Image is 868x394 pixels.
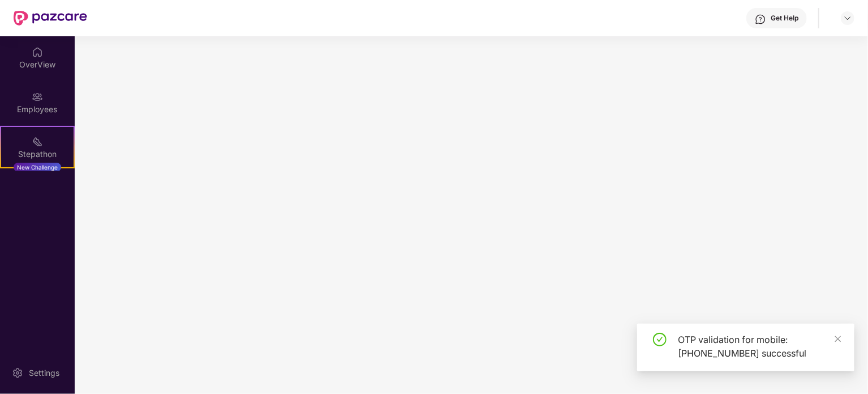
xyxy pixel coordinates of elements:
[25,367,63,379] div: Settings
[653,333,667,346] span: check-circle
[12,367,23,379] img: svg+xml;base64,PHN2ZyBpZD0iU2V0dGluZy0yMHgyMCIgeG1sbnM9Imh0dHA6Ly93d3cudzMub3JnLzIwMDAvc3ZnIiB3aW...
[771,14,798,23] div: Get Help
[32,46,43,58] img: svg+xml;base64,PHN2ZyBpZD0iSG9tZSIgeG1sbnM9Imh0dHA6Ly93d3cudzMub3JnLzIwMDAvc3ZnIiB3aWR0aD0iMjAiIG...
[755,14,766,25] img: svg+xml;base64,PHN2ZyBpZD0iSGVscC0zMngzMiIgeG1sbnM9Imh0dHA6Ly93d3cudzMub3JnLzIwMDAvc3ZnIiB3aWR0aD...
[834,335,842,343] span: close
[843,14,852,23] img: svg+xml;base64,PHN2ZyBpZD0iRHJvcGRvd24tMzJ4MzIiIHhtbG5zPSJodHRwOi8vd3d3LnczLm9yZy8yMDAwL3N2ZyIgd2...
[32,136,43,147] img: svg+xml;base64,PHN2ZyB4bWxucz0iaHR0cDovL3d3dy53My5vcmcvMjAwMC9zdmciIHdpZHRoPSIyMSIgaGVpZ2h0PSIyMC...
[14,11,87,26] img: New Pazcare Logo
[14,163,61,172] div: New Challenge
[1,149,74,160] div: Stepathon
[32,91,43,103] img: svg+xml;base64,PHN2ZyBpZD0iRW1wbG95ZWVzIiB4bWxucz0iaHR0cDovL3d3dy53My5vcmcvMjAwMC9zdmciIHdpZHRoPS...
[678,333,841,360] div: OTP validation for mobile: [PHONE_NUMBER] successful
